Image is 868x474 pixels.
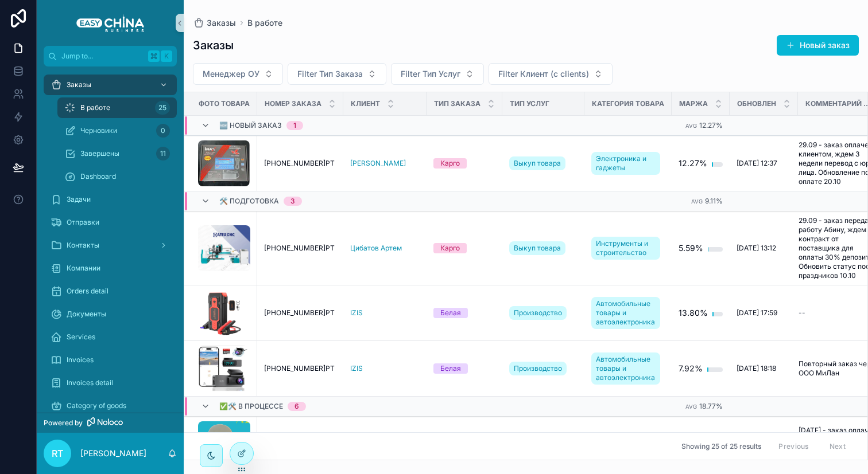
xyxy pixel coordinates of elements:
[433,158,495,169] a: Карго
[737,308,791,318] a: [DATE] 17:59
[264,308,336,318] a: [PHONE_NUMBER]РТ
[679,99,708,108] span: Маржа
[264,159,335,168] span: [PHONE_NUMBER]РТ
[737,364,791,373] a: [DATE] 18:18
[350,364,420,373] a: IZIS
[699,402,723,410] span: 18.77%
[679,357,703,380] div: 7.92%
[685,123,697,129] small: Avg
[264,364,335,373] span: [PHONE_NUMBER]РТ
[440,363,461,374] div: Белая
[193,17,236,29] a: Заказы
[156,124,170,138] div: 0
[57,97,177,118] a: В работе25
[67,287,108,296] span: Orders detail
[434,99,480,108] span: Тип Заказа
[489,63,613,85] button: Select Button
[350,159,406,168] a: [PERSON_NAME]
[679,357,723,380] a: 7.92%
[509,154,578,173] a: Выкуп товара
[737,308,777,318] span: [DATE] 17:59
[44,189,177,210] a: Задачи
[509,362,567,375] a: Производство
[591,352,660,385] a: Автомобильные товары и автоэлектроника
[264,244,336,253] a: [PHONE_NUMBER]РТ
[440,158,460,169] div: Карго
[80,149,119,158] span: Завершены
[264,244,335,253] span: [PHONE_NUMBER]РТ
[681,442,761,451] span: Showing 25 of 25 results
[155,101,170,115] div: 25
[350,364,363,373] span: IZIS
[44,258,177,279] a: Компании
[350,159,420,168] a: [PERSON_NAME]
[351,99,380,108] span: Клиент
[591,350,665,387] a: Автомобильные товары и автоэлектроника
[44,350,177,370] a: Invoices
[679,237,703,260] div: 5.59%
[350,308,420,318] a: IZIS
[57,166,177,187] a: Dashboard
[67,218,99,227] span: Отправки
[691,198,703,205] small: Avg
[44,395,177,416] a: Category of goods
[76,14,144,32] img: App logo
[57,120,177,141] a: Черновики0
[592,99,664,108] span: Категория Товара
[679,237,723,260] a: 5.59%
[247,17,282,29] a: В работе
[509,304,578,322] a: Производство
[293,121,296,130] div: 1
[514,308,562,318] span: Производство
[52,446,63,460] span: RT
[509,306,567,320] a: Производство
[596,299,656,327] span: Автомобильные товары и автоэлектроника
[679,301,708,324] div: 13.80%
[44,304,177,324] a: Документы
[350,244,420,253] a: Цибатов Артем
[699,121,723,130] span: 12.27%
[288,63,386,85] button: Select Button
[737,99,776,108] span: Обновлен
[596,355,656,382] span: Автомобильные товары и автоэлектроника
[199,99,250,108] span: Фото Товара
[219,121,282,130] span: 🆕 Новый заказ
[514,244,561,253] span: Выкуп товара
[198,225,250,271] a: CleanShot-2025-09-29-at-15.31.49@2x.png
[193,37,234,53] h1: Заказы
[80,103,110,112] span: В работе
[433,308,495,318] a: Белая
[350,308,363,318] span: IZIS
[198,421,250,467] img: изображение_viber_2025-03-12_16-30-12-060.png
[219,402,283,411] span: ✅🛠️ В процессе
[37,413,184,433] a: Powered by
[591,430,665,458] a: Канцелярские товары и офис
[193,63,283,85] button: Select Button
[290,197,295,206] div: 3
[67,80,91,89] span: Заказы
[350,244,402,253] span: Цибатов Артем
[509,239,578,257] a: Выкуп товара
[37,66,184,413] div: scrollable content
[440,243,460,253] div: Карго
[498,68,589,80] span: Filter Клиент (с clients)
[737,244,776,253] span: [DATE] 13:12
[44,212,177,233] a: Отправки
[685,404,697,410] small: Avg
[591,234,665,262] a: Инструменты и строительство
[679,152,707,175] div: 12.27%
[737,244,791,253] a: [DATE] 13:12
[198,346,250,391] a: Monosnap-IZIS---регистраторы-от-18.10.2024---Google-Таблицы-2024-12-23-17-57-26.png
[514,159,561,168] span: Выкуп товара
[294,402,299,411] div: 6
[198,290,243,336] img: Screenshot-at-Aug-26-12-50-10.png
[67,195,91,204] span: Задачи
[80,448,146,459] p: [PERSON_NAME]
[509,359,578,378] a: Производство
[80,172,116,181] span: Dashboard
[401,68,460,80] span: Filter Тип Услуг
[264,159,336,168] a: [PHONE_NUMBER]РТ
[509,156,565,170] a: Выкуп товара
